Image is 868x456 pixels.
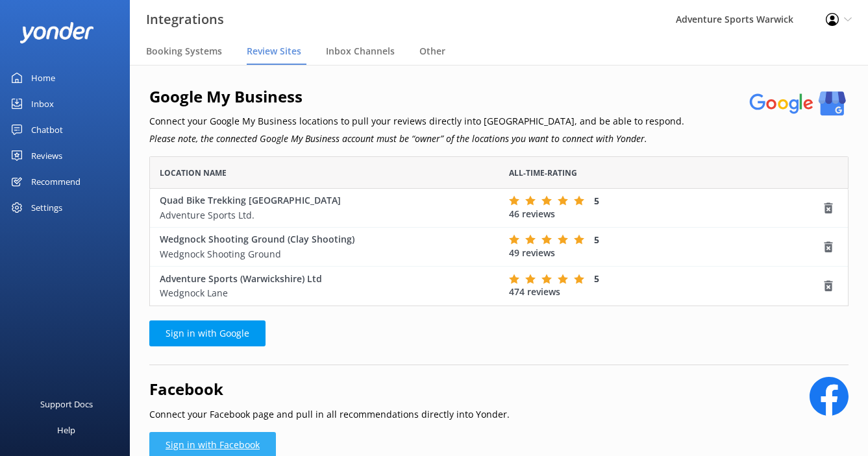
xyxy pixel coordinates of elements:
[326,45,395,58] span: Inbox Channels
[160,208,490,222] p: Adventure Sports Ltd.
[149,132,647,145] i: Please note, the connected Google My Business account must be “owner” of the locations you want t...
[40,391,93,417] div: Support Docs
[149,377,510,402] h2: Facebook
[149,84,684,109] h2: Google My Business
[31,143,62,169] div: Reviews
[57,417,75,443] div: Help
[146,45,222,58] span: Booking Systems
[160,247,490,261] p: Wedgnock Shooting Ground
[419,45,445,58] span: Other
[160,167,227,179] span: Location Name
[594,234,599,246] span: 5
[509,195,823,221] div: 46 reviews
[31,169,81,195] div: Recommend
[149,114,684,128] p: Connect your Google My Business locations to pull your reviews directly into [GEOGRAPHIC_DATA], a...
[160,272,490,301] div: Adventure Sports (Warwickshire) Ltd
[160,286,490,300] p: Wedgnock Lane
[31,91,54,117] div: Inbox
[146,9,224,30] h3: Integrations
[509,234,823,260] div: 49 reviews
[31,195,62,221] div: Settings
[160,232,490,261] div: Wedgnock Shooting Ground (Clay Shooting)
[509,167,577,179] span: All-time-rating
[31,117,63,143] div: Chatbot
[247,45,301,58] span: Review Sites
[509,272,823,299] div: 474 reviews
[19,22,94,43] img: yonder-white-logo.png
[594,195,599,207] span: 5
[149,189,849,306] div: grid
[149,320,266,346] a: Sign in with Google
[149,407,510,422] p: Connect your Facebook page and pull in all recommendations directly into Yonder.
[160,193,490,222] div: Quad Bike Trekking [GEOGRAPHIC_DATA]
[31,65,55,91] div: Home
[594,272,599,285] span: 5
